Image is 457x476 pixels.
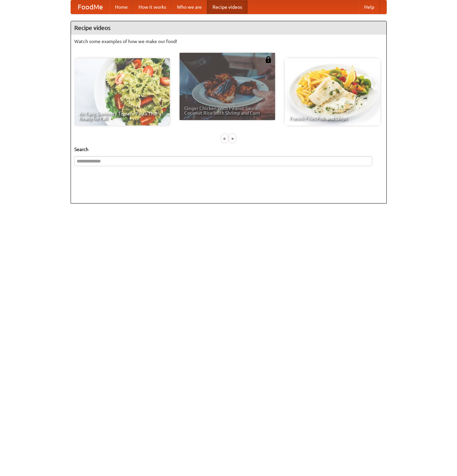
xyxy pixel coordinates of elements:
span: French Fries Fish and Chips [290,116,376,121]
a: Home [110,0,133,14]
p: Watch some examples of how we make our food! [74,38,383,45]
div: « [222,134,228,143]
a: Who we are [172,0,207,14]
span: An Easy, Summery Tomato Pasta That's Ready for Fall [79,111,165,121]
a: An Easy, Summery Tomato Pasta That's Ready for Fall [74,58,170,125]
div: » [229,134,235,143]
img: 483408.png [265,56,272,63]
a: FoodMe [71,0,110,14]
h5: Search [74,146,383,153]
h4: Recipe videos [71,21,386,35]
a: Recipe videos [207,0,247,14]
a: Help [359,0,380,14]
a: French Fries Fish and Chips [285,58,380,125]
a: How it works [133,0,172,14]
